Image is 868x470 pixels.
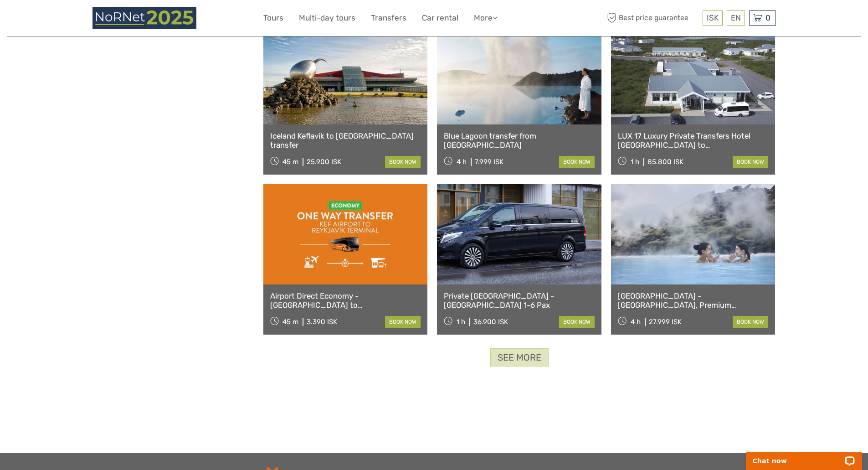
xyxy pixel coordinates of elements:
[647,158,683,166] div: 85.800 ISK
[457,158,467,166] span: 4 h
[282,318,298,326] span: 45 m
[474,11,498,25] a: More
[649,318,682,326] div: 27.999 ISK
[559,156,595,168] a: book now
[733,316,768,328] a: book now
[282,158,298,166] span: 45 m
[473,318,508,326] div: 36.900 ISK
[444,131,595,150] a: Blue Lagoon transfer from [GEOGRAPHIC_DATA]
[559,316,595,328] a: book now
[457,318,465,326] span: 1 h
[307,158,341,166] div: 25.900 ISK
[475,158,503,166] div: 7.999 ISK
[764,13,772,22] span: 0
[631,318,641,326] span: 4 h
[270,291,421,310] a: Airport Direct Economy - [GEOGRAPHIC_DATA] to [GEOGRAPHIC_DATA]
[270,131,421,150] a: Iceland Keflavik to [GEOGRAPHIC_DATA] transfer
[385,156,421,168] a: book now
[444,291,595,310] a: Private [GEOGRAPHIC_DATA] - [GEOGRAPHIC_DATA] 1-6 Pax
[618,291,769,310] a: [GEOGRAPHIC_DATA] - [GEOGRAPHIC_DATA], Premium Admission & Transfer
[618,131,769,150] a: LUX 17 Luxury Private Transfers Hotel [GEOGRAPHIC_DATA] to [GEOGRAPHIC_DATA]
[605,10,700,26] span: Best price guarantee
[299,11,355,25] a: Multi-day tours
[371,11,406,25] a: Transfers
[92,7,196,29] img: 3258-41b625c3-b3ba-4726-b4dc-f26af99be3a7_logo_small.png
[422,11,458,25] a: Car rental
[385,316,421,328] a: book now
[490,348,549,367] a: See more
[733,156,768,168] a: book now
[707,13,719,22] span: ISK
[740,441,868,470] iframe: LiveChat chat widget
[307,318,337,326] div: 3.390 ISK
[631,158,639,166] span: 1 h
[263,11,283,25] a: Tours
[727,10,745,26] div: EN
